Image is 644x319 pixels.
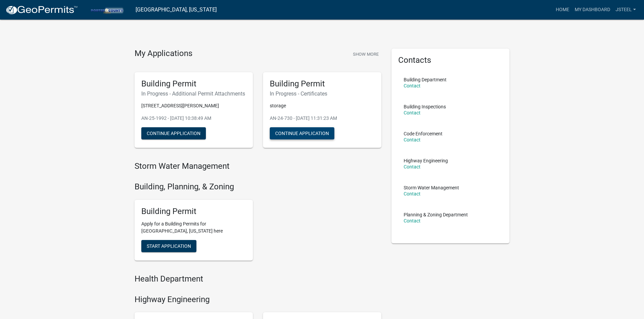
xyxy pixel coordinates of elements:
a: My Dashboard [572,3,613,16]
a: Contact [404,137,421,142]
button: Continue Application [141,127,206,139]
p: [STREET_ADDRESS][PERSON_NAME] [141,102,246,109]
p: Code Enforcement [404,131,443,136]
img: Porter County, Indiana [83,5,130,14]
p: Building Inspections [404,104,446,109]
h4: Highway Engineering [135,295,381,304]
h5: Building Permit [141,207,246,216]
h5: Building Permit [141,79,246,89]
a: Contact [404,191,421,196]
p: AN-24-730 - [DATE] 11:31:23 AM [270,115,375,122]
button: Continue Application [270,127,334,139]
h6: In Progress - Additional Permit Attachments [141,90,246,97]
p: Planning & Zoning Department [404,212,468,217]
p: storage [270,102,375,109]
h5: Building Permit [270,79,375,89]
button: Show More [350,49,381,60]
p: Highway Engineering [404,158,448,163]
a: Contact [404,218,421,223]
a: [GEOGRAPHIC_DATA], [US_STATE] [136,4,217,16]
span: Start Application [147,243,191,248]
p: Storm Water Management [404,185,459,190]
h4: Storm Water Management [135,161,381,171]
p: Building Department [404,77,447,82]
p: AN-25-1992 - [DATE] 10:38:49 AM [141,115,246,122]
h4: Building, Planning, & Zoning [135,182,381,192]
h4: My Applications [135,49,192,59]
h5: Contacts [398,55,503,65]
h4: Health Department [135,274,381,284]
p: Apply for a Building Permits for [GEOGRAPHIC_DATA], [US_STATE] here [141,220,246,235]
a: Contact [404,110,421,115]
h6: In Progress - Certificates [270,90,375,97]
a: Contact [404,164,421,169]
a: jsteel [613,3,639,16]
a: Home [553,3,572,16]
button: Start Application [141,240,196,252]
a: Contact [404,83,421,88]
